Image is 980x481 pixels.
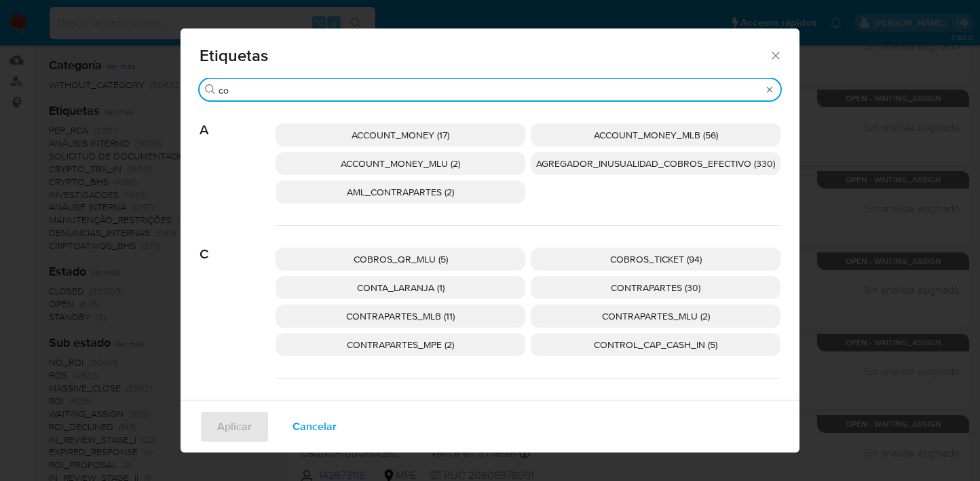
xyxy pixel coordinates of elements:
span: CONTRAPARTES_MPE (2) [347,338,454,351]
div: ACCOUNT_MONEY (17) [276,123,525,147]
span: ACCOUNT_MONEY_MLU (2) [341,157,460,170]
span: CONTRAPARTES_MLU (2) [602,309,710,323]
span: CONTRAPARTES_MLB (11) [346,309,455,323]
div: CONTRAPARTES_MLU (2) [531,305,780,328]
div: CONTRAPARTES (30) [531,276,780,299]
span: E [200,379,276,415]
span: COBROS_QR_MLU (5) [354,252,448,266]
div: CONTRAPARTES_MLB (11) [276,305,525,328]
span: COBROS_TICKET (94) [610,252,702,266]
span: AML_CONTRAPARTES (2) [347,185,454,199]
div: CONTA_LARANJA (1) [276,276,525,299]
span: C [200,226,276,263]
span: Etiquetas [200,47,769,64]
div: AGREGADOR_INUSUALIDAD_COBROS_EFECTIVO (330) [531,152,780,175]
div: ACCOUNT_MONEY_MLU (2) [276,152,525,175]
span: CONTRAPARTES (30) [611,281,700,294]
span: A [200,102,276,138]
button: Buscar [205,84,216,95]
span: ACCOUNT_MONEY (17) [352,128,449,142]
span: ACCOUNT_MONEY_MLB (56) [594,128,718,142]
span: AGREGADOR_INUSUALIDAD_COBROS_EFECTIVO (330) [536,157,775,170]
button: Cancelar [275,410,354,443]
div: AML_CONTRAPARTES (2) [276,180,525,204]
div: COBROS_QR_MLU (5) [276,248,525,271]
span: CONTROL_CAP_CASH_IN (5) [594,338,717,351]
div: COBROS_TICKET (94) [531,248,780,271]
div: CONTROL_CAP_CASH_IN (5) [531,333,780,356]
div: ACCOUNT_MONEY_MLB (56) [531,123,780,147]
span: CONTA_LARANJA (1) [357,281,445,294]
button: Borrar [764,84,775,95]
input: Buscar filtro [219,84,761,96]
button: Cerrar [769,49,781,61]
div: CONTRAPARTES_MPE (2) [276,333,525,356]
span: Cancelar [293,412,337,442]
